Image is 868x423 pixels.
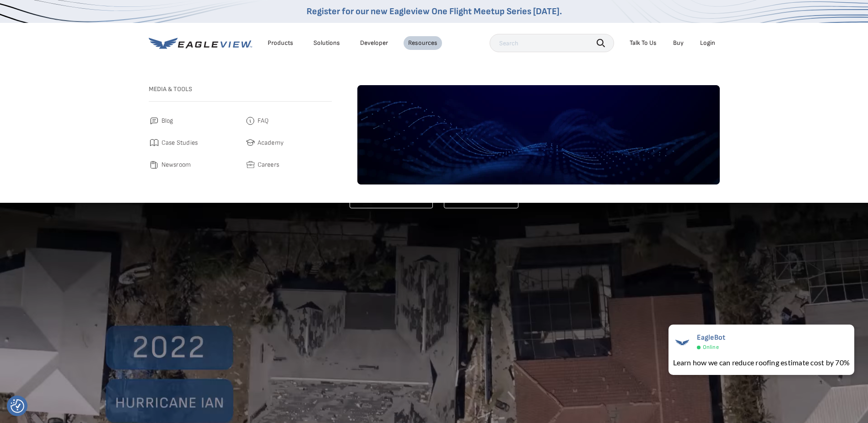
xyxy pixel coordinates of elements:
[673,357,850,368] div: Learn how we can reduce roofing estimate cost by 70%
[245,115,332,126] a: FAQ
[258,137,284,148] span: Academy
[245,159,332,170] a: Careers
[11,399,24,413] button: Consent Preferences
[673,39,684,47] a: Buy
[149,159,236,170] a: Newsroom
[149,137,236,148] a: Case Studies
[245,159,256,170] img: careers.svg
[149,115,160,126] img: blog.svg
[357,85,720,184] img: default-image.webp
[11,399,24,413] img: Revisit consent button
[268,39,293,47] div: Products
[313,39,340,47] div: Solutions
[408,39,437,47] div: Resources
[149,137,160,148] img: case_studies.svg
[703,344,719,351] span: Online
[149,85,332,93] h3: Media & Tools
[245,137,332,148] a: Academy
[162,137,198,148] span: Case Studies
[360,39,388,47] a: Developer
[490,34,614,52] input: Search
[673,333,691,352] img: EagleBot
[258,115,269,126] span: FAQ
[245,137,256,148] img: academy.svg
[258,159,280,170] span: Careers
[149,115,236,126] a: Blog
[630,39,657,47] div: Talk To Us
[700,39,715,47] div: Login
[307,6,562,17] a: Register for our new Eagleview One Flight Meetup Series [DATE].
[149,159,160,170] img: newsroom.svg
[245,115,256,126] img: faq.svg
[162,159,191,170] span: Newsroom
[162,115,173,126] span: Blog
[697,333,726,342] span: EagleBot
